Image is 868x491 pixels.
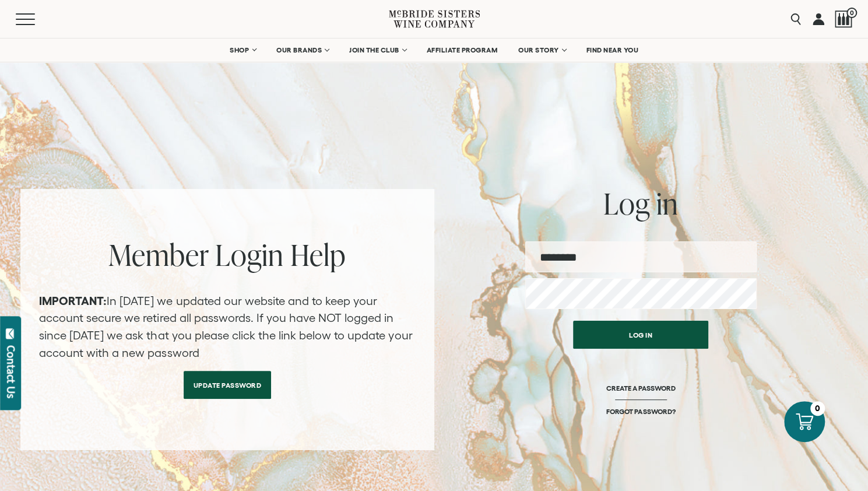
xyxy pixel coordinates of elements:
a: FORGOT PASSWORD? [606,407,675,416]
h2: Log in [525,189,757,218]
a: OUR BRANDS [269,38,336,62]
a: Update Password [184,371,272,399]
span: JOIN THE CLUB [349,46,399,54]
span: SHOP [230,46,249,54]
div: 0 [810,401,825,416]
a: AFFILIATE PROGRAM [419,38,505,62]
button: Mobile Menu Trigger [16,13,58,25]
a: JOIN THE CLUB [342,38,413,62]
span: OUR BRANDS [276,46,322,54]
a: OUR STORY [511,38,573,62]
p: In [DATE] we updated our website and to keep your account secure we retired all passwords. If you... [39,293,416,362]
a: CREATE A PASSWORD [606,384,676,407]
div: Contact Us [5,345,17,398]
span: FIND NEAR YOU [586,46,639,54]
span: AFFILIATE PROGRAM [427,46,498,54]
span: OUR STORY [518,46,559,54]
button: Log in [573,321,708,349]
a: SHOP [222,38,263,62]
a: FIND NEAR YOU [579,38,646,62]
strong: IMPORTANT: [39,294,107,307]
span: 0 [846,8,857,18]
h2: Member Login Help [39,240,416,269]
